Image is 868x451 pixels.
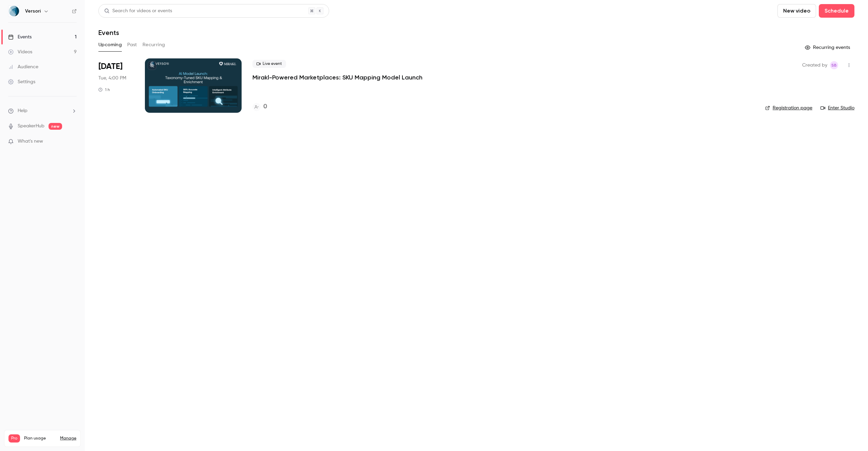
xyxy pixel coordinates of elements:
a: Enter Studio [820,105,854,111]
h6: Versori [25,8,41,15]
a: Registration page [765,105,812,111]
a: 0 [252,102,267,111]
div: Settings [8,78,35,85]
button: Recurring [143,39,165,50]
a: Mirakl-Powered Marketplaces: SKU Mapping Model Launch [252,73,422,82]
button: Past [127,39,137,50]
div: Audience [8,64,38,70]
button: Recurring events [802,42,854,53]
span: SB [831,61,837,69]
span: Tue, 4:00 PM [98,75,126,82]
h4: 0 [263,102,267,111]
img: Versori [8,6,19,17]
div: 1 h [98,87,110,92]
span: Created by [802,61,827,69]
span: [DATE] [98,61,122,72]
a: SpeakerHub [18,123,44,130]
span: Sophie Burgess [830,61,838,69]
button: Schedule [819,4,854,18]
span: new [49,123,62,130]
div: Search for videos or events [104,7,172,15]
li: help-dropdown-opener [8,107,77,114]
span: Pro [8,434,20,443]
a: Manage [60,436,76,441]
span: Plan usage [24,436,56,441]
iframe: Noticeable Trigger [69,139,77,145]
span: What's new [18,138,43,145]
button: Upcoming [98,39,122,50]
div: Events [8,34,32,40]
h1: Events [98,29,119,37]
span: Help [18,107,27,114]
button: New video [777,4,816,18]
div: Sep 30 Tue, 4:00 PM (Europe/London) [98,58,134,113]
span: Live event [252,60,286,68]
div: Videos [8,49,32,55]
